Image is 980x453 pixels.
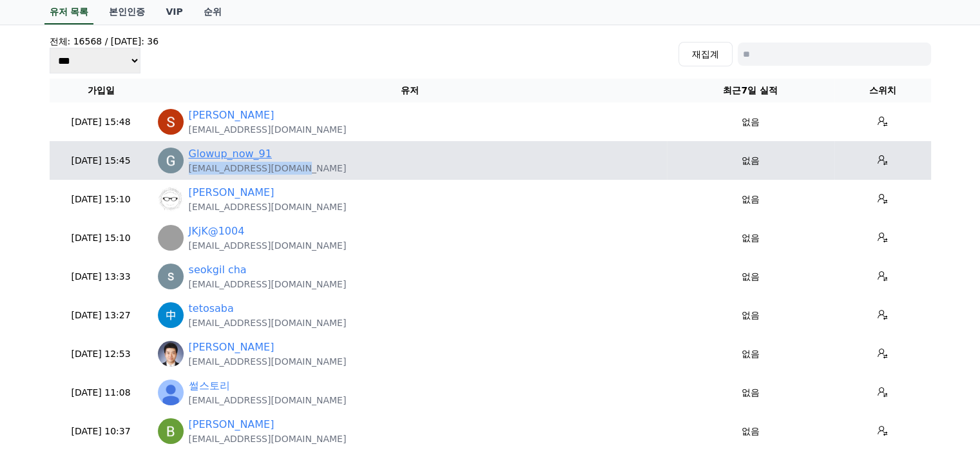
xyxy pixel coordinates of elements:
[55,347,148,361] p: [DATE] 12:53
[158,109,184,135] img: https://lh3.googleusercontent.com/a/ACg8ocIFsq_Poa9pHMBT7c-hPkJfBMZHQpdYGMYfOhiDFIOv_BTwks8=s96-c
[50,79,153,102] th: 가입일
[55,154,148,168] p: [DATE] 15:45
[667,79,834,102] th: 최근7일 실적
[189,340,274,355] a: [PERSON_NAME]
[189,301,234,316] a: tetosaba
[189,224,245,239] a: JKjK@1004
[189,278,347,291] p: [EMAIL_ADDRESS][DOMAIN_NAME]
[55,270,148,284] p: [DATE] 13:33
[191,381,222,391] span: Settings
[189,108,274,123] a: [PERSON_NAME]
[158,418,184,444] img: https://lh3.googleusercontent.com/a/ACg8ocJRns_GV4QXMcTEpfD4G3dxSI2EcP_-c_1SAd1e6JxRAIvWSw=s96-c
[55,386,148,400] p: [DATE] 11:08
[678,42,733,66] button: 재집계
[153,79,667,102] th: 유저
[672,309,829,322] p: 없음
[672,231,829,245] p: 없음
[189,146,272,162] a: Glowup_now_91
[158,380,184,405] img: https://lh3.googleusercontent.com/a/ACg8ocLenjDBdCiO9PTf-v8NHpNh5vf-BSZahuwp-A6leNn3cFupAg=s96-c
[189,200,347,213] p: [EMAIL_ADDRESS][DOMAIN_NAME]
[55,309,148,322] p: [DATE] 13:27
[834,79,931,102] th: 스위치
[672,270,829,284] p: 없음
[672,193,829,206] p: 없음
[672,425,829,438] p: 없음
[107,381,145,392] span: Messages
[85,361,166,394] a: Messages
[672,115,829,129] p: 없음
[158,341,184,367] img: https://lh3.googleusercontent.com/a/ACg8ocIDu6QZO9Imkx3BsLyLr5Vpk8BlHw-MeQwnnkwA84Dc8RjWUE8=s96-c
[189,239,347,252] p: [EMAIL_ADDRESS][DOMAIN_NAME]
[189,316,347,329] p: [EMAIL_ADDRESS][DOMAIN_NAME]
[158,264,184,289] img: https://lh3.googleusercontent.com/a/ACg8ocIL3Nkm8jWOU29aQsTj6RMSr5EQaCSRP3ko-_-jmTi6Ke90OQ=s96-c
[158,302,184,328] img: https://lh3.googleusercontent.com/a/ACg8ocLrQlIv0fMJ4CsgX0dGydANiNqPnavMgnLYdF_AKh6a72UlkA=s96-c
[55,231,148,245] p: [DATE] 15:10
[189,162,347,175] p: [EMAIL_ADDRESS][DOMAIN_NAME]
[189,262,247,278] a: seokgil cha
[166,361,247,394] a: Settings
[4,361,85,394] a: Home
[189,123,347,136] p: [EMAIL_ADDRESS][DOMAIN_NAME]
[158,225,184,251] img: https://cdn.creward.net/profile/user/YY08Aug 26, 2025151501_8eb887006c2437bd76c1eab40ed8d0c4381ae...
[189,417,274,432] a: [PERSON_NAME]
[189,185,274,200] a: [PERSON_NAME]
[189,432,347,445] p: [EMAIL_ADDRESS][DOMAIN_NAME]
[672,386,829,400] p: 없음
[33,381,55,391] span: Home
[50,35,159,48] h4: 전체: 16568 / [DATE]: 36
[55,115,148,129] p: [DATE] 15:48
[158,148,184,173] img: https://lh3.googleusercontent.com/a/ACg8ocIM0ODTz8R9eYjwEgZN88sJmXq-uUbE018T-n6cDjuMGxgsKw=s96-c
[189,355,347,368] p: [EMAIL_ADDRESS][DOMAIN_NAME]
[189,378,230,394] a: 썰스토리
[55,193,148,206] p: [DATE] 15:10
[189,394,347,407] p: [EMAIL_ADDRESS][DOMAIN_NAME]
[672,154,829,168] p: 없음
[55,425,148,438] p: [DATE] 10:37
[158,186,184,212] img: https://lh3.googleusercontent.com/a/ACg8ocLWO1VOLeaRWxih9UxTeclDMyvb365epFS4fDPZm9oeg5c9Fys=s96-c
[672,347,829,361] p: 없음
